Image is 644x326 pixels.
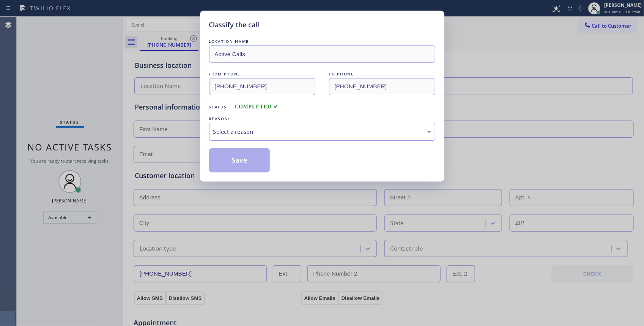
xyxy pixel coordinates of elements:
div: REASON: [209,115,435,123]
h5: Classify the call [209,20,260,30]
input: To phone [329,78,435,95]
div: LOCATION NAME [209,38,435,45]
div: Select a reason [213,127,431,136]
div: FROM PHONE [209,70,315,78]
div: TO PHONE [329,70,435,78]
input: From phone [209,78,315,95]
span: Status: [209,104,229,110]
button: Save [209,148,270,172]
span: COMPLETED [235,104,279,110]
